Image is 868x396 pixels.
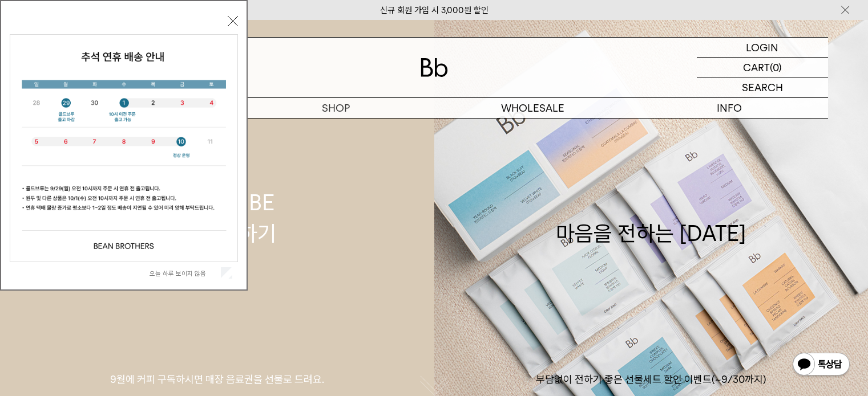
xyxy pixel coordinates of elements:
p: (0) [770,58,782,77]
a: LOGIN [697,38,828,58]
a: 신규 회원 가입 시 3,000원 할인 [380,5,488,15]
img: 카카오톡 채널 1:1 채팅 버튼 [792,352,851,379]
img: 5e4d662c6b1424087153c0055ceb1a13_140731.jpg [10,35,237,262]
p: CART [743,58,770,77]
p: WHOLESALE [434,98,631,118]
div: 마음을 전하는 [DATE] [556,187,746,248]
img: 로고 [421,58,448,77]
label: 오늘 하루 보이지 않음 [150,270,219,277]
p: LOGIN [746,38,778,57]
p: INFO [631,98,828,118]
a: CART (0) [697,58,828,77]
p: SEARCH [742,77,783,97]
button: 닫기 [228,16,238,26]
a: SHOP [237,98,434,118]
